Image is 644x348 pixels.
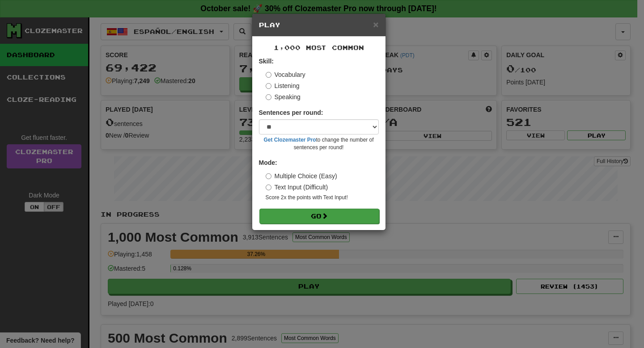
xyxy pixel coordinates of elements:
[373,19,378,29] span: ×
[266,184,271,190] input: Text Input (Difficult)
[259,58,274,65] strong: Skill:
[274,44,364,51] span: 1,000 Most Common
[266,83,271,89] input: Listening
[266,81,300,90] label: Listening
[259,159,277,166] strong: Mode:
[259,21,379,29] h5: Play
[266,92,301,101] label: Speaking
[266,173,271,179] input: Multiple Choice (Easy)
[266,183,328,192] label: Text Input (Difficult)
[259,209,379,224] button: Go
[266,72,271,78] input: Vocabulary
[259,108,323,117] label: Sentences per round:
[266,172,337,180] label: Multiple Choice (Easy)
[373,20,378,29] button: Close
[266,94,271,100] input: Speaking
[259,136,379,151] small: to change the number of sentences per round!
[266,194,379,201] small: Score 2x the points with Text Input !
[264,137,316,143] a: Get Clozemaster Pro
[266,70,305,79] label: Vocabulary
